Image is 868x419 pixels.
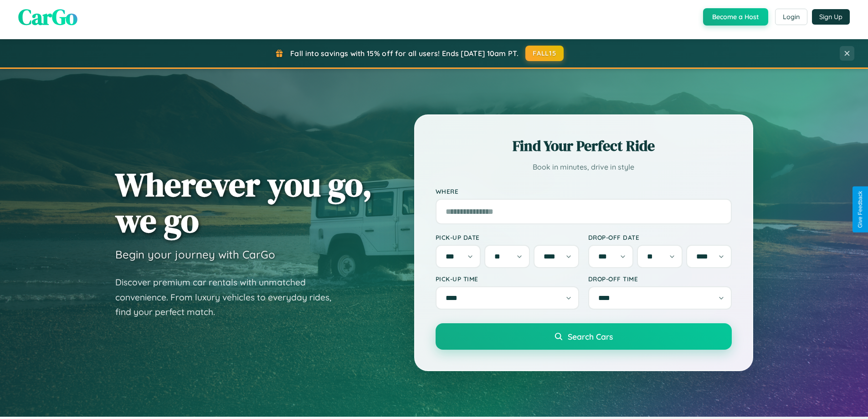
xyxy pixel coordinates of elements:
span: Search Cars [568,331,613,341]
p: Discover premium car rentals with unmatched convenience. From luxury vehicles to everyday rides, ... [115,275,343,320]
span: CarGo [18,2,77,32]
button: Login [775,9,807,25]
button: Sign Up [812,9,850,25]
label: Where [436,187,732,195]
div: Give Feedback [857,191,863,228]
button: Become a Host [703,8,768,26]
button: FALL15 [525,46,564,61]
label: Drop-off Time [588,275,732,283]
p: Book in minutes, drive in style [436,160,732,174]
h2: Find Your Perfect Ride [436,136,732,156]
button: Search Cars [436,323,732,350]
label: Pick-up Time [436,275,579,283]
h1: Wherever you go, we go [115,166,372,238]
h3: Begin your journey with CarGo [115,248,275,261]
span: Fall into savings with 15% off for all users! Ends [DATE] 10am PT. [290,49,519,58]
label: Drop-off Date [588,233,732,241]
label: Pick-up Date [436,233,579,241]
